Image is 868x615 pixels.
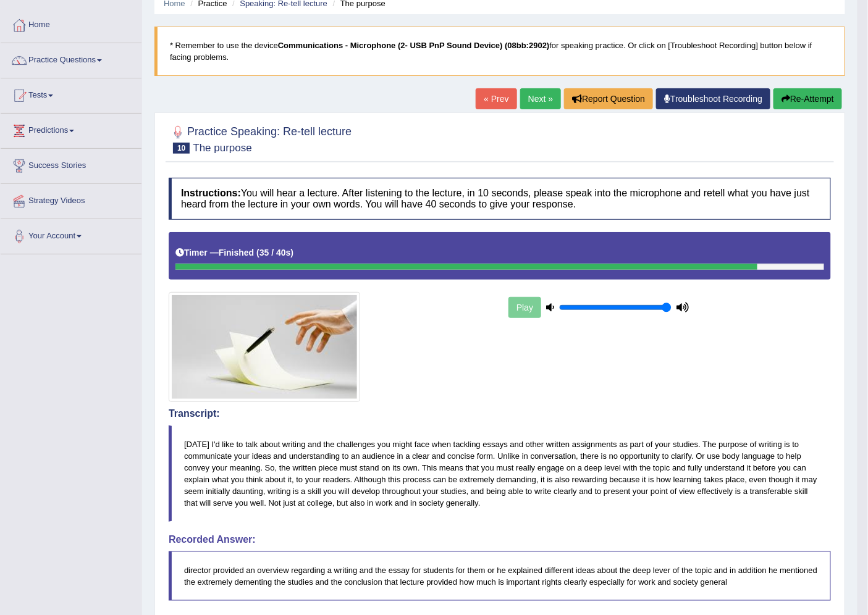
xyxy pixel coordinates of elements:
[1,78,141,109] a: Tests
[169,551,831,601] blockquote: director provided an overview regarding a writing and the essay for students for them or he expla...
[564,88,653,109] button: Report Question
[169,178,831,219] h4: You will hear a lecture. After listening to the lecture, in 10 seconds, please speak into the mic...
[193,142,251,154] small: The purpose
[291,248,294,257] b: )
[1,219,141,250] a: Your Account
[256,248,259,257] b: (
[181,188,241,198] b: Instructions:
[154,27,845,76] blockquote: * Remember to use the device for speaking practice. Or click on [Troubleshoot Recording] button b...
[520,88,561,109] a: Next »
[1,149,141,180] a: Success Stories
[656,88,770,109] a: Troubleshoot Recording
[169,534,831,545] h4: Recorded Answer:
[1,8,141,39] a: Home
[1,43,141,74] a: Practice Questions
[219,248,255,257] b: Finished
[259,248,291,257] b: 35 / 40s
[169,123,352,154] h2: Practice Speaking: Re-tell lecture
[1,114,141,144] a: Predictions
[173,143,190,154] span: 10
[773,88,842,109] button: Re-Attempt
[1,184,141,215] a: Strategy Videos
[278,41,550,50] b: Communications - Microphone (2- USB PnP Sound Device) (08bb:2902)
[476,88,516,109] a: « Prev
[169,408,831,419] h4: Transcript:
[175,248,293,257] h5: Timer —
[169,425,831,522] blockquote: [DATE] I'd like to talk about writing and the challenges you might face when tackling essays and ...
